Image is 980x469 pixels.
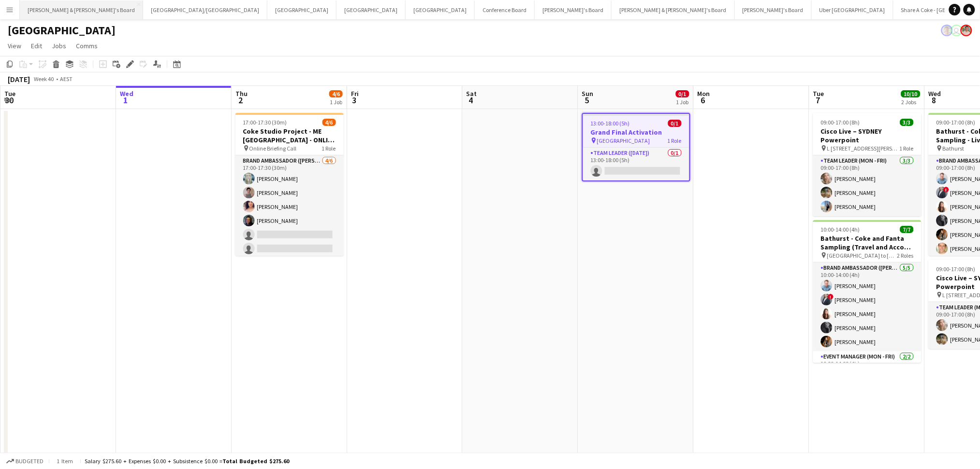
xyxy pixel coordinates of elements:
[676,98,689,106] div: 1 Job
[597,137,650,144] span: [GEOGRAPHIC_DATA]
[235,113,344,256] app-job-card: 17:00-17:30 (30m)4/6Coke Studio Project - ME [GEOGRAPHIC_DATA] - ONLINE BRIEFING Online Briefing ...
[900,226,914,233] span: 7/7
[941,25,953,36] app-user-avatar: Victoria Hunt
[944,187,950,193] span: !
[4,89,15,98] span: Tue
[8,41,21,50] span: View
[927,95,941,106] span: 8
[821,226,860,233] span: 10:00-14:00 (4h)
[467,89,477,98] span: Sat
[72,40,102,52] a: Comms
[813,89,824,98] span: Tue
[351,89,359,98] span: Fri
[535,0,612,19] button: [PERSON_NAME]'s Board
[120,89,133,98] span: Wed
[698,89,710,98] span: Mon
[48,40,70,52] a: Jobs
[475,0,535,19] button: Conference Board
[27,40,46,52] a: Edit
[900,119,914,126] span: 3/3
[329,90,343,97] span: 4/6
[813,351,921,398] app-card-role: Event Manager (Mon - Fri)2/210:00-14:00 (4h)
[222,457,289,465] span: Total Budgeted $275.60
[936,265,976,273] span: 09:00-17:00 (8h)
[76,41,98,50] span: Comms
[350,95,359,106] span: 3
[20,0,143,19] button: [PERSON_NAME] & [PERSON_NAME]'s Board
[813,155,921,216] app-card-role: Team Leader (Mon - Fri)3/309:00-17:00 (8h)[PERSON_NAME][PERSON_NAME][PERSON_NAME]
[821,119,860,126] span: 09:00-17:00 (8h)
[143,0,267,19] button: [GEOGRAPHIC_DATA]/[GEOGRAPHIC_DATA]
[118,95,133,106] span: 1
[828,294,834,300] span: !
[465,95,477,106] span: 4
[897,252,914,259] span: 2 Roles
[406,0,475,19] button: [GEOGRAPHIC_DATA]
[235,155,344,258] app-card-role: Brand Ambassador ([PERSON_NAME])4/617:00-17:30 (30m)[PERSON_NAME][PERSON_NAME][PERSON_NAME][PERSO...
[961,25,972,36] app-user-avatar: Arrence Torres
[900,145,914,152] span: 1 Role
[813,220,921,363] app-job-card: 10:00-14:00 (4h)7/7Bathurst - Coke and Fanta Sampling (Travel and Accom Provided) [GEOGRAPHIC_DAT...
[696,95,710,106] span: 6
[929,89,941,98] span: Wed
[951,25,963,36] app-user-avatar: Jenny Tu
[4,40,25,52] a: View
[583,128,689,137] h3: Grand Final Activation
[267,0,336,19] button: [GEOGRAPHIC_DATA]
[85,457,289,465] div: Salary $275.60 + Expenses $0.00 + Subsistence $0.00 =
[813,127,921,144] h3: Cisco Live – SYDNEY Powerpoint
[243,119,287,126] span: 17:00-17:30 (30m)
[330,98,342,106] div: 1 Job
[943,145,965,152] span: Bathurst
[8,23,116,38] h1: [GEOGRAPHIC_DATA]
[591,120,630,127] span: 13:00-18:00 (5h)
[582,89,594,98] span: Sun
[249,145,297,152] span: Online Briefing Call
[235,127,344,144] h3: Coke Studio Project - ME [GEOGRAPHIC_DATA] - ONLINE BRIEFING
[812,0,893,19] button: Uber [GEOGRAPHIC_DATA]
[901,90,921,97] span: 10/10
[5,456,45,467] button: Budgeted
[676,90,689,97] span: 0/1
[735,0,812,19] button: [PERSON_NAME]'s Board
[336,0,406,19] button: [GEOGRAPHIC_DATA]
[612,0,735,19] button: [PERSON_NAME] & [PERSON_NAME]'s Board
[902,98,920,106] div: 2 Jobs
[581,95,594,106] span: 5
[583,148,689,180] app-card-role: Team Leader ([DATE])0/113:00-18:00 (5h)
[668,137,682,144] span: 1 Role
[827,252,897,259] span: [GEOGRAPHIC_DATA] to [GEOGRAPHIC_DATA]
[813,234,921,251] h3: Bathurst - Coke and Fanta Sampling (Travel and Accom Provided)
[812,95,824,106] span: 7
[827,145,900,152] span: L [STREET_ADDRESS][PERSON_NAME] (Veritas Offices)
[3,95,15,106] span: 30
[32,75,56,83] span: Week 40
[813,262,921,351] app-card-role: Brand Ambassador ([PERSON_NAME])5/510:00-14:00 (4h)[PERSON_NAME]![PERSON_NAME][PERSON_NAME][PERSO...
[813,113,921,216] app-job-card: 09:00-17:00 (8h)3/3Cisco Live – SYDNEY Powerpoint L [STREET_ADDRESS][PERSON_NAME] (Veritas Office...
[936,119,976,126] span: 09:00-17:00 (8h)
[322,145,336,152] span: 1 Role
[582,113,690,181] app-job-card: 13:00-18:00 (5h)0/1Grand Final Activation [GEOGRAPHIC_DATA]1 RoleTeam Leader ([DATE])0/113:00-18:...
[235,89,248,98] span: Thu
[60,75,73,83] div: AEST
[15,458,44,465] span: Budgeted
[53,457,76,465] span: 1 item
[8,74,30,84] div: [DATE]
[52,41,66,50] span: Jobs
[234,95,248,106] span: 2
[668,120,682,127] span: 0/1
[31,41,42,50] span: Edit
[322,119,336,126] span: 4/6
